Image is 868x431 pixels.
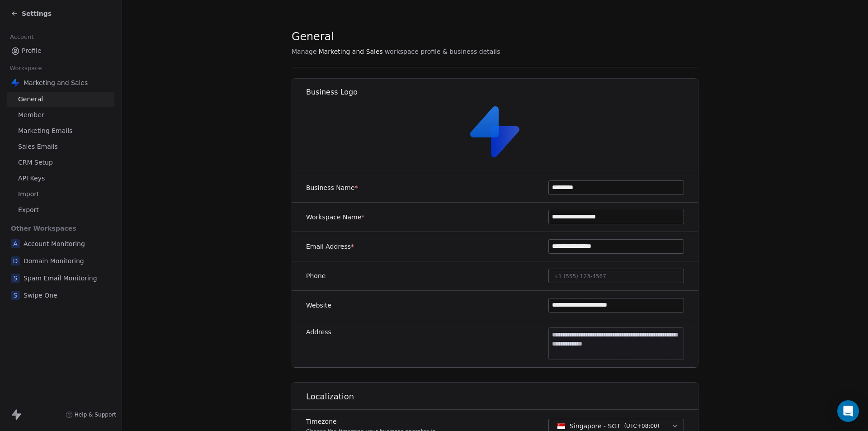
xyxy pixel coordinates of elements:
[7,203,114,218] a: Export
[292,47,317,56] span: Manage
[319,47,383,56] span: Marketing and Sales
[7,221,80,236] span: Other Workspaces
[18,95,43,104] span: General
[624,422,659,430] span: ( UTC+08:00 )
[467,103,524,161] img: Swipe%20One%20Logo%201-1.svg
[7,92,114,107] a: General
[385,47,500,56] span: workspace profile & business details
[306,327,331,336] label: Address
[18,110,44,120] span: Member
[7,155,114,170] a: CRM Setup
[306,213,364,222] label: Workspace Name
[11,78,20,87] img: Swipe%20One%20Logo%201-1.svg
[18,142,58,152] span: Sales Emails
[7,187,114,202] a: Import
[24,239,85,248] span: Account Monitoring
[7,108,114,123] a: Member
[6,30,38,44] span: Account
[7,139,114,154] a: Sales Emails
[18,126,72,136] span: Marketing Emails
[11,291,20,300] span: S
[7,171,114,186] a: API Keys
[837,400,859,422] div: Open Intercom Messenger
[306,391,699,402] h1: Localization
[7,123,114,138] a: Marketing Emails
[306,87,699,97] h1: Business Logo
[7,43,114,58] a: Profile
[22,9,52,18] span: Settings
[306,242,354,251] label: Email Address
[570,422,620,431] span: Singapore - SGT
[18,158,53,167] span: CRM Setup
[11,274,20,283] span: S
[11,9,52,18] a: Settings
[18,174,45,183] span: API Keys
[6,62,46,75] span: Workspace
[18,205,39,215] span: Export
[11,239,20,248] span: A
[554,273,606,279] span: +1 (555) 123-4567
[292,30,334,43] span: General
[306,271,325,280] label: Phone
[548,269,684,283] button: +1 (555) 123-4567
[66,411,116,418] a: Help & Support
[24,256,84,265] span: Domain Monitoring
[22,46,42,56] span: Profile
[24,78,88,87] span: Marketing and Sales
[306,183,358,192] label: Business Name
[18,189,39,199] span: Import
[75,411,116,418] span: Help & Support
[11,256,20,265] span: D
[24,291,57,300] span: Swipe One
[306,417,436,426] label: Timezone
[24,274,97,283] span: Spam Email Monitoring
[306,301,331,310] label: Website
